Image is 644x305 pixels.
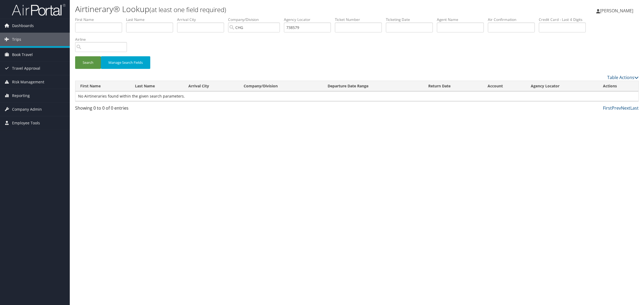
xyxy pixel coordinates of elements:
[184,81,239,91] th: Arrival City: activate to sort column ascending
[75,37,131,42] label: Airline
[437,17,488,22] label: Agent Name
[386,17,437,22] label: Ticketing Date
[130,81,184,91] th: Last Name: activate to sort column ascending
[75,91,638,101] td: No Airtineraries found within the given search parameters.
[621,105,630,111] a: Next
[12,75,44,89] span: Risk Management
[598,81,638,91] th: Actions
[423,81,483,91] th: Return Date: activate to sort column ascending
[12,33,21,46] span: Trips
[488,17,539,22] label: Air Confirmation
[600,8,633,14] span: [PERSON_NAME]
[12,62,40,75] span: Travel Approval
[607,75,639,80] a: Table Actions
[75,81,130,91] th: First Name: activate to sort column ascending
[239,81,323,91] th: Company/Division
[12,103,42,116] span: Company Admin
[75,105,210,114] div: Showing 0 to 0 of 0 entries
[75,3,451,15] h1: Airtinerary® Lookup
[630,105,639,111] a: Last
[539,17,590,22] label: Credit Card - Last 4 Digits
[101,56,150,69] button: Manage Search Fields
[12,3,65,16] img: airportal-logo.png
[126,17,177,22] label: Last Name
[228,17,284,22] label: Company/Division
[603,105,612,111] a: First
[612,105,621,111] a: Prev
[323,81,423,91] th: Departure Date Range: activate to sort column ascending
[177,17,228,22] label: Arrival City
[75,17,126,22] label: First Name
[483,81,526,91] th: Account: activate to sort column ascending
[149,5,226,14] small: (at least one field required)
[75,56,101,69] button: Search
[284,17,335,22] label: Agency Locator
[526,81,598,91] th: Agency Locator: activate to sort column ascending
[335,17,386,22] label: Ticket Number
[596,3,639,19] a: [PERSON_NAME]
[12,19,34,32] span: Dashboards
[12,89,30,102] span: Reporting
[12,116,40,130] span: Employee Tools
[12,48,33,61] span: Book Travel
